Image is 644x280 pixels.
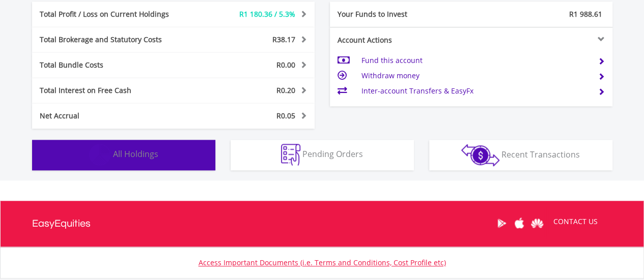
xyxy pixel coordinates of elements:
td: Inter-account Transfers & EasyFx [361,83,590,99]
button: Pending Orders [231,140,414,170]
img: transactions-zar-wht.png [461,144,499,166]
span: R0.05 [276,111,295,120]
button: All Holdings [32,140,215,170]
a: CONTACT US [546,207,605,236]
div: Total Bundle Costs [32,60,197,70]
span: All Holdings [113,148,158,160]
div: Total Profit / Loss on Current Holdings [32,9,197,19]
span: R38.17 [272,35,295,44]
div: Total Brokerage and Statutory Costs [32,35,197,45]
span: R0.20 [276,85,295,95]
div: Account Actions [330,35,471,45]
a: EasyEquities [32,201,91,246]
a: Huawei [528,207,546,239]
img: pending_instructions-wht.png [281,144,300,166]
span: Recent Transactions [501,148,580,160]
span: Pending Orders [302,148,363,160]
a: Google Play [493,207,511,239]
div: Total Interest on Free Cash [32,85,197,96]
td: Withdraw money [361,68,590,83]
a: Apple [511,207,528,239]
a: Access Important Documents (i.e. Terms and Conditions, Cost Profile etc) [199,258,446,267]
button: Recent Transactions [429,140,612,170]
span: R0.00 [276,60,295,70]
div: Net Accrual [32,111,197,121]
img: holdings-wht.png [89,144,111,166]
span: R1 180.36 / 5.3% [239,9,295,19]
td: Fund this account [361,53,590,68]
span: R1 988.61 [569,9,602,19]
div: Your Funds to Invest [330,9,471,19]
